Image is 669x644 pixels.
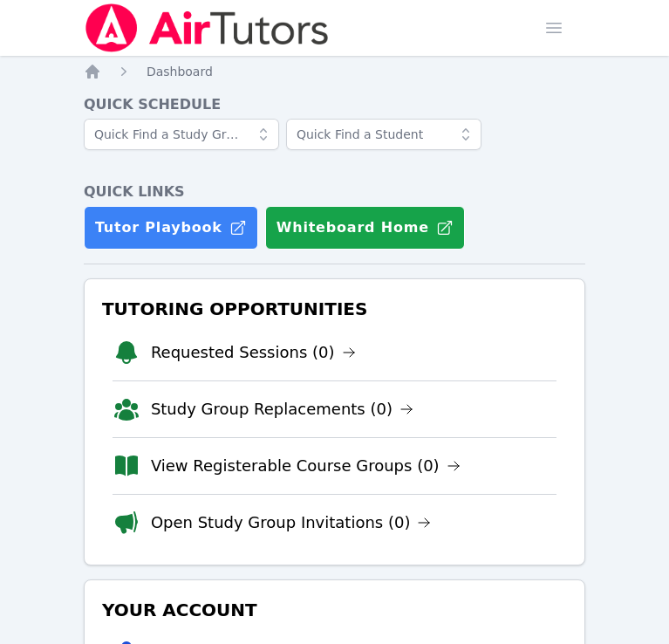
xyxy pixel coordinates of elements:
[99,293,570,325] h3: Tutoring Opportunities
[99,594,570,626] h3: Your Account
[84,119,279,150] input: Quick Find a Study Group
[151,454,461,478] a: View Registerable Course Groups (0)
[147,63,213,80] a: Dashboard
[84,63,585,80] nav: Breadcrumb
[151,510,432,535] a: Open Study Group Invitations (0)
[151,340,356,365] a: Requested Sessions (0)
[84,206,258,250] a: Tutor Playbook
[151,397,413,421] a: Study Group Replacements (0)
[84,94,585,115] h4: Quick Schedule
[84,3,331,52] img: Air Tutors
[265,206,465,250] button: Whiteboard Home
[147,65,213,79] span: Dashboard
[286,119,481,150] input: Quick Find a Student
[84,182,585,202] h4: Quick Links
